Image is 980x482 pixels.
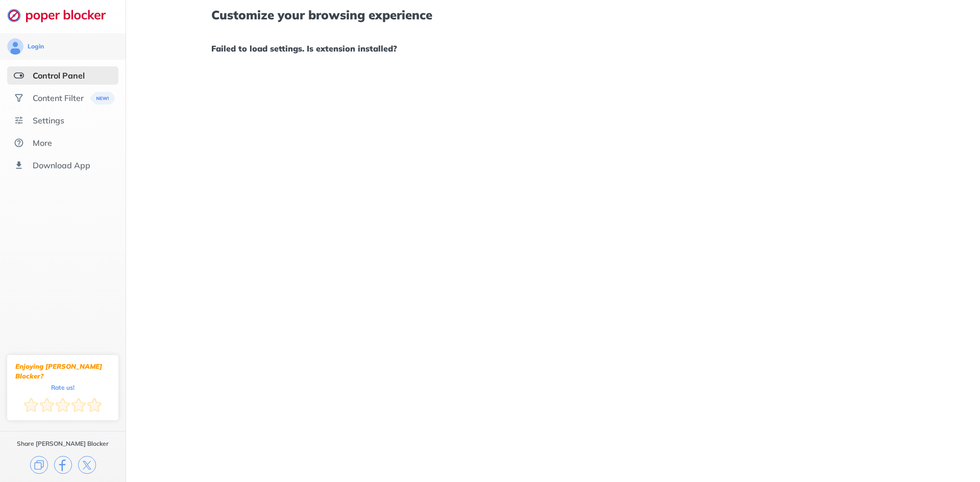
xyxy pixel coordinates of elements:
[33,160,90,170] div: Download App
[15,362,110,381] div: Enjoying [PERSON_NAME] Blocker?
[33,93,84,103] div: Content Filter
[51,385,75,390] div: Rate us!
[17,440,109,448] div: Share [PERSON_NAME] Blocker
[7,38,23,55] img: avatar.svg
[211,42,894,55] h1: Failed to load settings. Is extension installed?
[28,42,44,50] div: Login
[33,70,85,81] div: Control Panel
[14,160,24,170] img: download-app.svg
[14,115,24,125] img: settings.svg
[14,138,24,148] img: about.svg
[33,138,52,148] div: More
[90,92,115,105] img: menuBanner.svg
[14,93,24,103] img: social.svg
[30,456,48,474] img: copy.svg
[78,456,96,474] img: x.svg
[14,70,24,81] img: features-selected.svg
[54,456,72,474] img: facebook.svg
[211,8,894,21] h1: Customize your browsing experience
[33,115,64,125] div: Settings
[7,8,117,22] img: logo-webpage.svg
